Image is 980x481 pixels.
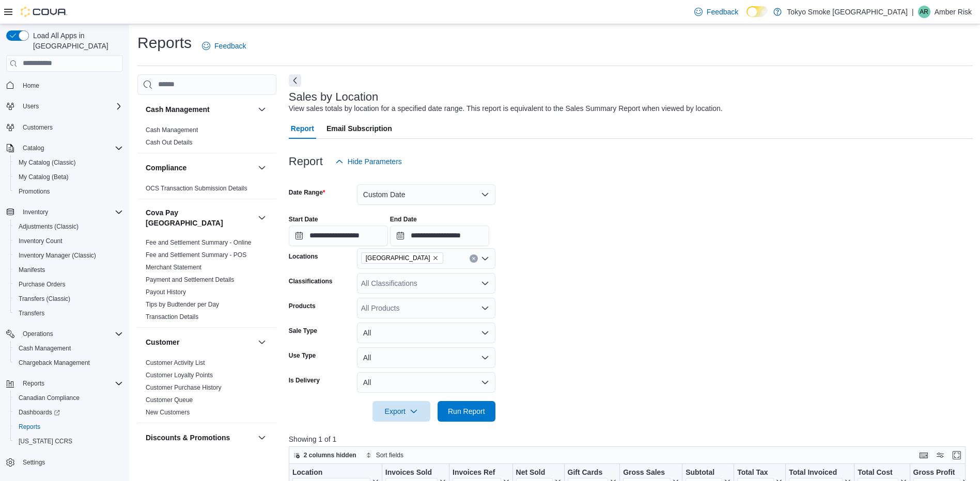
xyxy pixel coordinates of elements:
div: Gift Cards [567,468,608,477]
button: Clear input [470,254,478,263]
a: Cash Out Details [146,139,193,146]
span: North Bay Lakeshore [361,252,443,264]
div: Invoices Sold [385,468,438,477]
button: Compliance [256,162,268,174]
span: Transfers [14,307,123,319]
span: Reports [23,379,44,388]
span: Chargeback Management [19,359,90,367]
span: Catalog [23,144,44,152]
span: Cash Management [14,342,123,355]
span: Home [19,79,123,92]
a: Purchase Orders [14,278,70,291]
span: Canadian Compliance [19,394,80,402]
span: Purchase Orders [14,278,123,291]
span: Home [23,82,39,90]
span: Transfers (Classic) [19,295,70,303]
button: Next [289,74,301,87]
button: Remove North Bay Lakeshore from selection in this group [432,255,439,261]
button: Cash Management [146,104,254,115]
button: Compliance [146,163,254,173]
button: Canadian Compliance [10,391,127,405]
span: Payment and Settlement Details [146,276,234,284]
span: Reports [14,421,123,433]
span: Adjustments (Classic) [19,222,79,231]
span: [GEOGRAPHIC_DATA] [366,253,430,263]
button: Transfers (Classic) [10,292,127,306]
a: Dashboards [10,405,127,420]
span: Report [291,118,314,139]
h3: Report [289,155,323,168]
button: Operations [2,327,127,341]
span: Merchant Statement [146,263,201,271]
span: Customer Loyalty Points [146,371,213,379]
button: Reports [19,377,49,390]
button: Inventory [2,205,127,219]
span: Dashboards [19,408,60,416]
label: End Date [390,215,417,223]
a: OCS Transaction Submission Details [146,185,247,192]
span: Hide Parameters [348,156,402,167]
label: Is Delivery [289,376,320,384]
button: Cash Management [256,103,268,116]
span: Inventory [19,206,123,218]
button: Customers [2,120,127,135]
button: Transfers [10,306,127,320]
h3: Sales by Location [289,91,379,103]
span: Washington CCRS [14,435,123,447]
label: Classifications [289,277,333,285]
div: Cash Management [137,124,276,153]
button: Inventory Count [10,234,127,248]
a: Tips by Budtender per Day [146,301,219,308]
div: Cova Pay [GEOGRAPHIC_DATA] [137,236,276,327]
a: Customer Queue [146,396,193,404]
button: Reports [10,420,127,434]
a: Settings [19,456,49,469]
button: Run Report [438,401,495,422]
a: Home [19,79,43,92]
div: Total Cost [858,468,898,477]
a: Fee and Settlement Summary - Online [146,239,252,246]
a: Canadian Compliance [14,392,84,404]
h1: Reports [137,33,192,53]
div: Location [292,468,370,477]
label: Sale Type [289,327,317,335]
button: Discounts & Promotions [146,432,254,443]
span: Users [23,102,39,110]
span: Transfers (Classic) [14,293,123,305]
span: Operations [19,328,123,340]
button: Open list of options [481,254,489,263]
span: Reports [19,423,40,431]
label: Date Range [289,188,325,197]
img: Cova [21,7,67,17]
label: Start Date [289,215,318,223]
a: My Catalog (Classic) [14,156,80,169]
button: Cova Pay [GEOGRAPHIC_DATA] [146,207,254,228]
a: Cash Management [14,342,75,355]
a: Manifests [14,264,49,276]
button: Cash Management [10,341,127,356]
span: New Customers [146,408,190,416]
span: Purchase Orders [19,280,66,288]
span: Run Report [448,406,485,416]
a: Payment and Settlement Details [146,276,234,283]
span: Operations [23,330,53,338]
span: Dashboards [14,406,123,419]
a: My Catalog (Beta) [14,171,73,183]
span: 2 columns hidden [304,451,356,459]
button: 2 columns hidden [289,449,361,461]
input: Press the down key to open a popover containing a calendar. [390,226,489,246]
div: Total Invoiced [789,468,843,477]
a: Fee and Settlement Summary - POS [146,251,246,259]
span: Cash Out Details [146,138,193,147]
span: Payout History [146,288,186,296]
button: All [357,372,495,393]
button: Settings [2,455,127,470]
button: All [357,323,495,343]
div: Invoices Ref [453,468,501,477]
button: All [357,347,495,368]
div: Compliance [137,182,276,199]
span: Inventory Count [14,235,123,247]
a: Feedback [690,2,742,22]
button: Purchase Orders [10,277,127,292]
span: Reports [19,377,123,390]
